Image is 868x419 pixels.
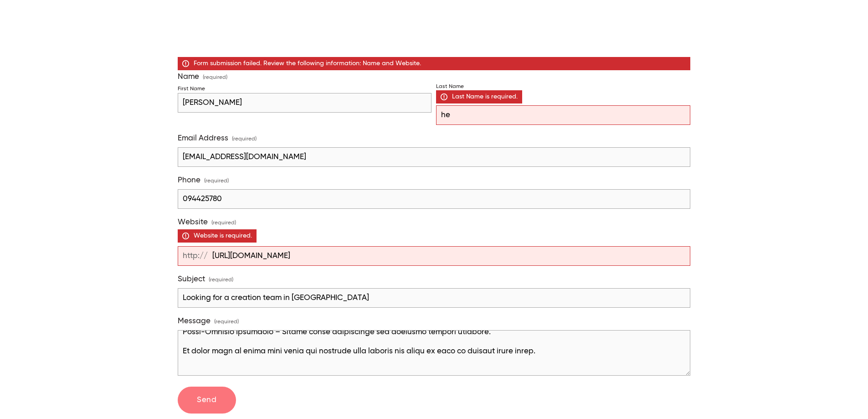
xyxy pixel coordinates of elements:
span: Phone [178,176,200,185]
span: (required) [211,217,236,229]
p: Form submission failed. Review the following information: Name and Website. [178,57,690,70]
div: Last Name [436,83,522,90]
span: (required) [209,274,233,286]
span: Email Address [178,134,228,143]
p: Website is required. [178,229,257,243]
span: Name [178,72,199,82]
p: Last Name is required. [436,90,522,103]
span: (required) [232,133,257,145]
span: (required) [203,75,227,80]
button: SendSend [178,387,236,414]
span: (required) [204,175,229,187]
div: First Name [178,86,205,93]
span: Message [178,316,211,326]
textarea: Lorem ipsum D si ametcon ad elitse do Eiusm Temporincid, u labor etdolo Magna aliquaenima minimve... [178,330,690,376]
span: Subject [178,274,205,284]
span: (required) [214,316,239,328]
span: http:// [178,246,212,266]
span: Send [197,396,216,404]
span: Website [178,217,208,227]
